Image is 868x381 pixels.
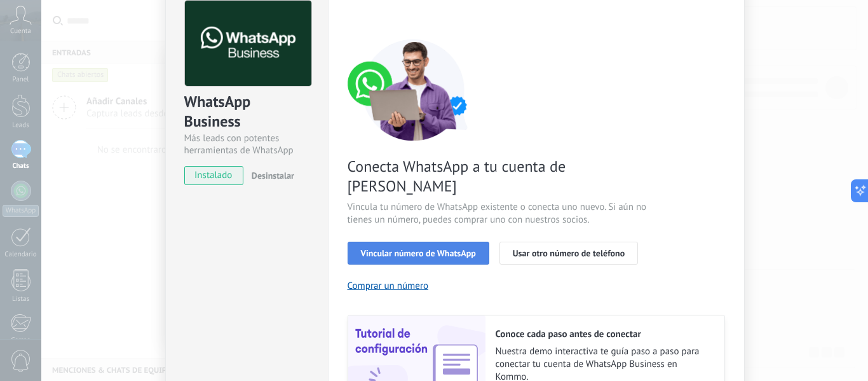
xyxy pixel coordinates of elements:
button: Desinstalar [247,166,294,185]
button: Vincular número de WhatsApp [348,242,489,265]
button: Usar otro número de teléfono [499,242,638,265]
h2: Conoce cada paso antes de conectar [496,328,712,340]
img: connect number [348,39,481,141]
span: Vincula tu número de WhatsApp existente o conecta uno nuevo. Si aún no tienes un número, puedes c... [348,201,650,226]
span: Conecta WhatsApp a tu cuenta de [PERSON_NAME] [348,156,650,196]
button: Comprar un número [348,280,429,292]
div: Más leads con potentes herramientas de WhatsApp [184,132,309,156]
span: Desinstalar [252,170,294,181]
span: instalado [185,166,243,185]
span: Usar otro número de teléfono [513,249,625,258]
span: Vincular número de WhatsApp [361,249,476,258]
img: logo_main.png [185,1,311,87]
div: WhatsApp Business [184,92,309,132]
